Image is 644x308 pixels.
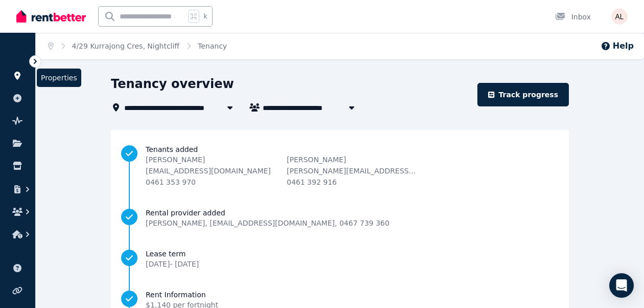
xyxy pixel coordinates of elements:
a: 4/29 Kurrajong Cres, Nightcliff [72,42,180,50]
h1: Tenancy overview [111,76,234,92]
p: [PERSON_NAME][EMAIL_ADDRESS][PERSON_NAME][DOMAIN_NAME] [287,166,418,176]
span: Tenants added [146,144,559,155]
span: 0461 392 916 [287,178,337,186]
span: Rent Information [146,290,218,300]
p: [PERSON_NAME] [287,155,418,165]
span: [DATE] - [DATE] [146,260,199,268]
div: Inbox [555,12,591,22]
a: Tenants added[PERSON_NAME][EMAIL_ADDRESS][DOMAIN_NAME]0461 353 970[PERSON_NAME][PERSON_NAME][EMAI... [121,144,559,187]
div: Open Intercom Messenger [609,273,634,298]
span: k [203,12,207,20]
button: Help [601,40,634,52]
img: Anna Loizou [611,8,628,25]
p: [PERSON_NAME] [146,155,277,165]
img: RentBetter [16,9,86,24]
a: Lease term[DATE]- [DATE] [121,249,559,269]
span: Lease term [146,249,199,259]
a: Rental provider added[PERSON_NAME], [EMAIL_ADDRESS][DOMAIN_NAME], 0467 739 360 [121,208,559,228]
span: [PERSON_NAME] , [EMAIL_ADDRESS][DOMAIN_NAME] , 0467 739 360 [146,218,389,228]
span: Tenancy [198,41,227,51]
a: Track progress [477,83,569,106]
span: Properties [41,73,77,83]
p: [EMAIL_ADDRESS][DOMAIN_NAME] [146,166,277,176]
span: Rental provider added [146,208,389,218]
nav: Breadcrumb [36,33,239,59]
span: 0461 353 970 [146,178,196,186]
